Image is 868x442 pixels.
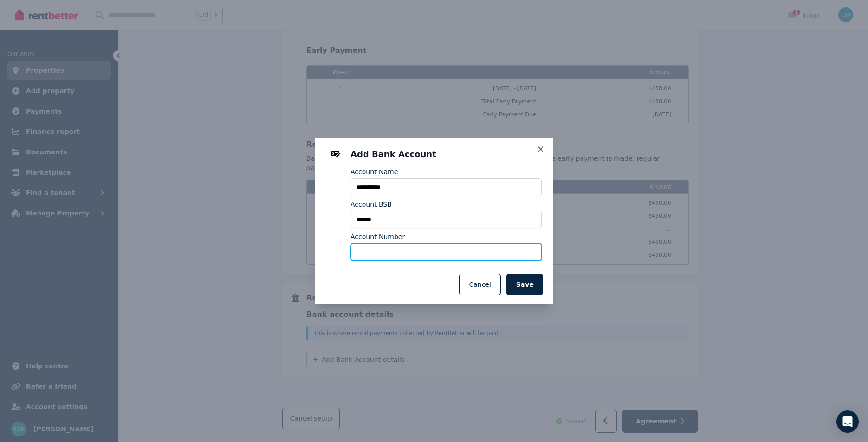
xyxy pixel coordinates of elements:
label: Account Number [351,232,405,241]
label: Account BSB [351,200,392,209]
button: Cancel [459,274,500,295]
label: Account Name [351,167,398,177]
div: Open Intercom Messenger [836,410,859,433]
button: Save [506,274,543,295]
h3: Add Bank Account [351,149,542,160]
